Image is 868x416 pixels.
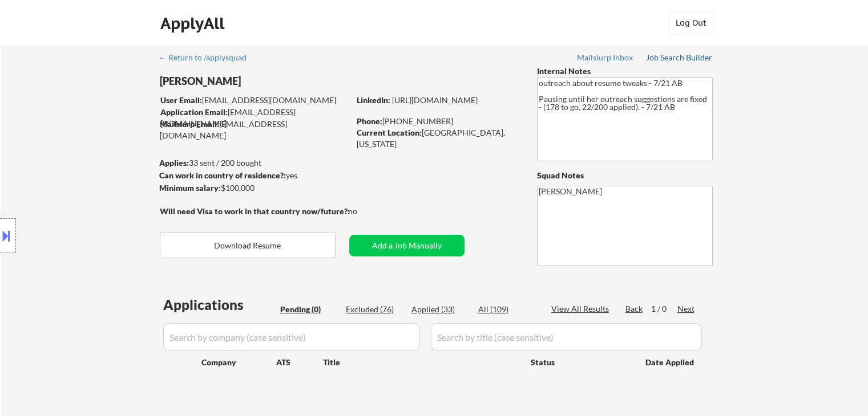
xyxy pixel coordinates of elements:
[625,303,644,315] div: Back
[392,95,478,105] a: [URL][DOMAIN_NAME]
[160,95,349,106] div: [EMAIL_ADDRESS][DOMAIN_NAME]
[159,54,257,62] div: ← Return to /applysquad
[159,53,257,64] a: ← Return to /applysquad
[159,170,286,180] strong: Can work in country of residence?:
[646,53,713,64] a: Job Search Builder
[357,127,518,149] div: [GEOGRAPHIC_DATA], [US_STATE]
[577,53,634,64] a: Mailslurp Inbox
[357,95,390,105] strong: LinkedIn:
[323,357,520,368] div: Title
[357,116,382,126] strong: Phone:
[577,54,634,62] div: Mailslurp Inbox
[160,107,349,129] div: [EMAIL_ADDRESS][DOMAIN_NAME]
[349,235,465,256] button: Add a Job Manually
[357,128,422,137] strong: Current Location:
[348,206,381,217] div: no
[551,303,612,315] div: View All Results
[160,233,336,258] button: Download Resume
[645,357,696,368] div: Date Applied
[531,352,629,372] div: Status
[276,357,323,368] div: ATS
[646,54,713,62] div: Job Search Builder
[159,170,346,181] div: yes
[677,303,696,315] div: Next
[478,304,535,315] div: All (109)
[160,74,394,88] div: [PERSON_NAME]
[160,14,228,33] div: ApplyAll
[280,304,337,315] div: Pending (0)
[411,304,469,315] div: Applied (33)
[201,357,276,368] div: Company
[163,298,276,312] div: Applications
[346,304,403,315] div: Excluded (76)
[160,206,350,216] strong: Will need Visa to work in that country now/future?:
[651,303,677,315] div: 1 / 0
[668,11,714,34] button: Log Out
[431,323,702,350] input: Search by title (case sensitive)
[163,323,420,350] input: Search by company (case sensitive)
[537,170,713,181] div: Squad Notes
[159,182,349,194] div: $100,000
[537,66,713,77] div: Internal Notes
[160,119,349,141] div: [EMAIL_ADDRESS][DOMAIN_NAME]
[357,116,518,127] div: [PHONE_NUMBER]
[159,157,349,169] div: 33 sent / 200 bought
